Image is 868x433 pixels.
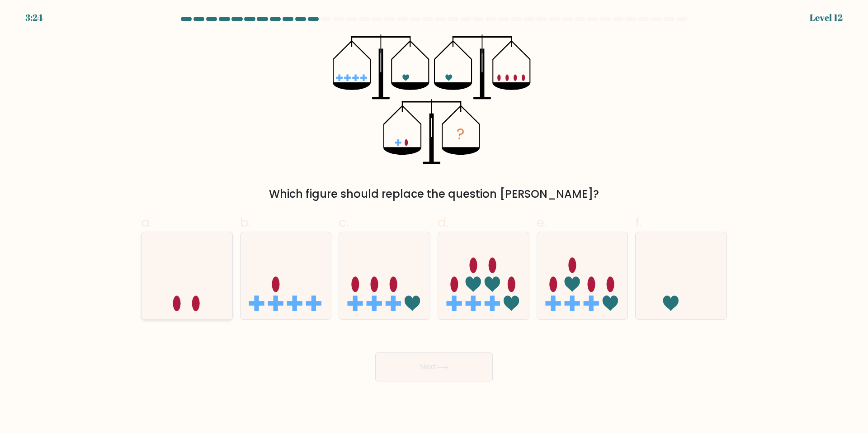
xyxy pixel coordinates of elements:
span: c. [339,214,349,231]
div: Which figure should replace the question [PERSON_NAME]? [146,186,722,202]
span: b. [240,214,251,231]
div: Level 12 [810,11,843,24]
span: e. [537,214,547,231]
span: f. [635,214,642,231]
div: 3:24 [25,11,43,24]
button: Next [375,352,493,381]
span: d. [438,214,448,231]
span: a. [141,214,152,231]
tspan: ? [457,124,465,145]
